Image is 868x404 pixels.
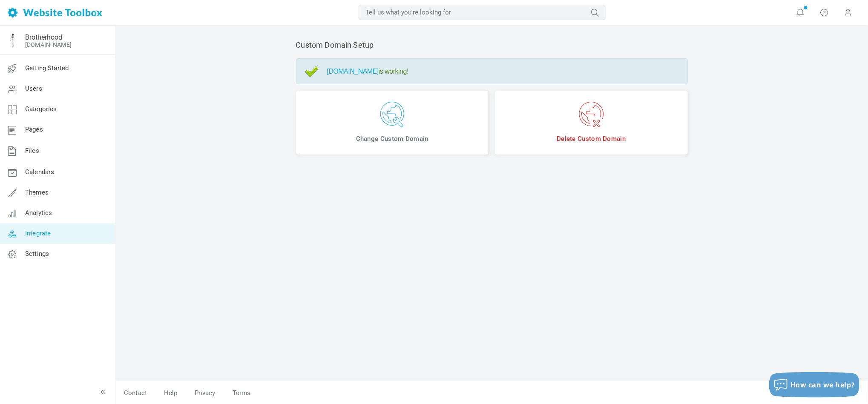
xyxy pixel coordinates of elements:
[501,135,681,143] span: Delete Custom Domain
[25,126,43,133] span: Pages
[25,250,49,258] span: Settings
[25,168,54,176] span: Calendars
[25,147,39,155] span: Files
[302,102,483,127] img: icon-change-domain.svg
[327,67,679,75] h4: is working!
[790,380,855,390] span: How can we help?
[25,85,42,92] span: Users
[302,135,483,143] span: Change Custom Domain
[501,102,681,127] img: icon-delete-domain.svg
[296,91,489,155] a: Change Custom Domain
[155,386,186,401] a: Help
[25,209,52,217] span: Analytics
[359,5,606,20] input: Tell us what you're looking for
[25,105,57,113] span: Categories
[25,33,62,41] a: Brotherhood
[25,64,69,72] span: Getting Started
[296,40,688,50] h2: Custom Domain Setup
[327,68,379,75] a: [DOMAIN_NAME]
[115,386,155,401] a: Contact
[224,386,251,401] a: Terms
[25,189,49,196] span: Themes
[25,229,51,237] span: Integrate
[25,41,72,48] a: [DOMAIN_NAME]
[186,386,224,401] a: Privacy
[769,372,859,398] button: How can we help?
[6,34,19,47] img: Facebook%20Profile%20Pic%20Guy%20Blue%20Best.png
